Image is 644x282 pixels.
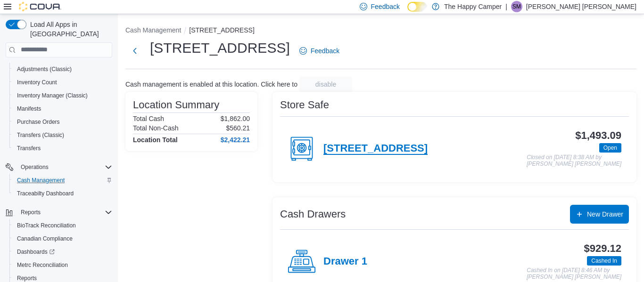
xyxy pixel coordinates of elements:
button: Traceabilty Dashboard [9,187,116,200]
button: Adjustments (Classic) [9,63,116,76]
span: Canadian Compliance [17,235,73,242]
a: Inventory Count [13,77,61,88]
span: Manifests [17,105,41,113]
a: Traceabilty Dashboard [13,188,77,199]
h6: Total Non-Cash [133,124,179,132]
span: Inventory Count [13,77,112,88]
span: Feedback [311,46,339,56]
span: Inventory Manager (Classic) [17,92,88,99]
span: Adjustments (Classic) [13,64,112,75]
span: Cash Management [17,177,65,184]
a: Manifests [13,103,45,114]
span: Reports [21,209,41,216]
button: Cash Management [9,174,116,187]
h3: $929.12 [584,243,621,254]
span: SM [512,1,521,12]
span: Metrc Reconciliation [13,259,112,271]
div: Sutton Mayes [511,1,522,12]
a: Canadian Compliance [13,233,76,244]
span: Open [599,143,621,153]
button: Next [125,41,144,60]
span: Feedback [371,2,400,11]
h4: Drawer 1 [323,256,367,268]
span: Transfers [13,143,112,154]
span: BioTrack Reconciliation [17,222,76,229]
button: BioTrack Reconciliation [9,219,116,232]
p: Cash management is enabled at this location. Click here to [125,81,297,88]
span: Dashboards [17,248,55,256]
span: Load All Apps in [GEOGRAPHIC_DATA] [26,20,112,39]
a: Dashboards [13,246,58,258]
span: BioTrack Reconciliation [13,220,112,231]
p: The Happy Camper [444,1,502,12]
span: Purchase Orders [17,118,60,126]
button: Canadian Compliance [9,232,116,245]
span: Inventory Manager (Classic) [13,90,112,101]
p: $1,862.00 [221,115,250,122]
button: Purchase Orders [9,115,116,129]
a: Cash Management [13,175,68,186]
h3: Cash Drawers [280,209,346,220]
button: Transfers [9,142,116,155]
p: $560.21 [226,124,250,132]
a: Inventory Manager (Classic) [13,90,91,101]
span: Cash Management [13,175,112,186]
h6: Total Cash [133,115,164,122]
a: Feedback [296,41,343,60]
a: Dashboards [9,245,116,258]
p: Cashed In on [DATE] 8:46 AM by [PERSON_NAME] [PERSON_NAME] [527,267,621,280]
span: Operations [21,163,49,171]
h4: [STREET_ADDRESS] [323,143,428,155]
button: Metrc Reconciliation [9,258,116,272]
span: Canadian Compliance [13,233,112,244]
h3: Store Safe [280,99,329,111]
h3: $1,493.09 [575,130,621,141]
span: Reports [17,207,112,218]
button: New Drawer [570,205,629,224]
button: disable [299,77,352,92]
p: Closed on [DATE] 8:38 AM by [PERSON_NAME] [PERSON_NAME] [527,154,621,167]
h3: Location Summary [133,99,219,111]
span: Inventory Count [17,79,57,86]
span: Purchase Orders [13,116,112,128]
span: Reports [17,274,37,282]
h1: [STREET_ADDRESS] [150,39,290,57]
a: BioTrack Reconciliation [13,220,80,231]
span: Traceabilty Dashboard [13,188,112,199]
button: Inventory Manager (Classic) [9,89,116,102]
span: Cashed In [587,256,621,266]
span: disable [315,80,336,89]
button: Reports [2,206,116,219]
span: Transfers (Classic) [13,129,112,141]
img: Cova [19,2,61,11]
p: | [505,1,507,12]
a: Adjustments (Classic) [13,64,75,75]
a: Transfers [13,143,44,154]
span: New Drawer [587,209,623,219]
button: Transfers (Classic) [9,129,116,142]
p: [PERSON_NAME] [PERSON_NAME] [526,1,636,12]
span: Transfers (Classic) [17,131,64,139]
button: Manifests [9,102,116,115]
span: Metrc Reconciliation [17,261,68,269]
nav: An example of EuiBreadcrumbs [125,25,636,37]
span: Traceabilty Dashboard [17,190,74,197]
button: [STREET_ADDRESS] [189,26,254,34]
span: Adjustments (Classic) [17,65,72,73]
button: Operations [2,161,116,174]
span: Open [603,144,617,152]
a: Transfers (Classic) [13,129,68,141]
button: Reports [17,207,44,218]
h4: $2,422.21 [221,136,250,144]
input: Dark Mode [407,2,427,12]
button: Operations [17,161,52,173]
span: Cashed In [591,257,617,265]
span: Manifests [13,103,112,114]
span: Dashboards [13,246,112,258]
a: Metrc Reconciliation [13,259,72,271]
span: Operations [17,161,112,173]
span: Transfers [17,145,41,152]
button: Cash Management [125,26,181,34]
h4: Location Total [133,136,178,144]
